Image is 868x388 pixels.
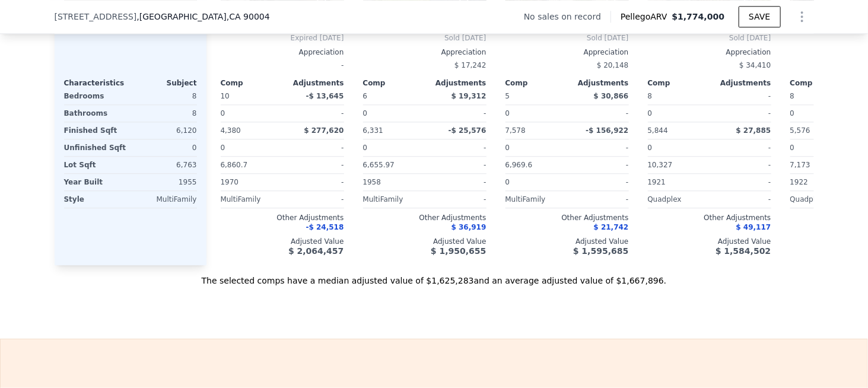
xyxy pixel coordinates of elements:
[597,61,628,69] span: $ 20,148
[648,237,771,246] div: Adjusted Value
[790,144,795,152] span: 0
[306,92,344,100] span: -$ 13,645
[716,246,771,256] span: $ 1,584,502
[285,105,344,122] div: -
[363,144,368,152] span: 0
[221,105,280,122] div: 0
[64,139,128,156] div: Unfinished Sqft
[64,78,131,88] div: Characteristics
[64,88,128,104] div: Bedrooms
[570,105,629,122] div: -
[648,33,771,43] span: Sold [DATE]
[221,126,241,135] span: 4,380
[712,191,771,208] div: -
[133,157,197,173] div: 6,763
[790,126,810,135] span: 5,576
[648,78,710,88] div: Comp
[133,139,197,156] div: 0
[285,139,344,156] div: -
[133,122,197,139] div: 6,120
[221,191,280,208] div: MultiFamily
[363,47,487,57] div: Appreciation
[648,174,707,190] div: 1921
[505,78,567,88] div: Comp
[363,33,487,43] span: Sold [DATE]
[285,191,344,208] div: -
[586,126,628,135] span: -$ 156,922
[790,92,795,100] span: 8
[363,174,422,190] div: 1958
[304,126,344,135] span: $ 277,620
[524,11,611,23] div: No sales on record
[790,174,850,190] div: 1922
[427,139,487,156] div: -
[712,174,771,190] div: -
[55,265,814,287] div: The selected comps have a median adjusted value of $1,625,283 and an average adjusted value of $1...
[306,223,344,231] span: -$ 24,518
[790,191,850,208] div: Quadplex
[221,144,225,152] span: 0
[64,191,128,208] div: Style
[136,11,269,23] span: , [GEOGRAPHIC_DATA]
[505,92,510,100] span: 5
[363,191,422,208] div: MultiFamily
[672,12,725,21] span: $1,774,000
[427,191,487,208] div: -
[505,47,629,57] div: Appreciation
[363,237,487,246] div: Adjusted Value
[288,246,344,256] span: $ 2,064,457
[790,161,810,169] span: 7,173
[570,174,629,190] div: -
[363,78,425,88] div: Comp
[712,157,771,173] div: -
[64,157,128,173] div: Lot Sqft
[505,174,565,190] div: 0
[712,139,771,156] div: -
[363,92,368,100] span: 6
[648,144,653,152] span: 0
[505,161,533,169] span: 6,969.6
[363,213,487,222] div: Other Adjustments
[363,126,383,135] span: 6,331
[64,105,128,122] div: Bathrooms
[739,61,771,69] span: $ 34,410
[505,237,629,246] div: Adjusted Value
[363,105,422,122] div: 0
[425,78,487,88] div: Adjustments
[452,223,487,231] span: $ 36,919
[454,61,486,69] span: $ 17,242
[221,161,248,169] span: 6,860.7
[221,33,344,43] span: Expired [DATE]
[282,78,344,88] div: Adjustments
[594,223,629,231] span: $ 21,742
[452,92,487,100] span: $ 19,312
[505,126,526,135] span: 7,578
[221,213,344,222] div: Other Adjustments
[570,139,629,156] div: -
[648,161,673,169] span: 10,327
[64,174,128,190] div: Year Built
[221,174,280,190] div: 1970
[505,191,565,208] div: MultiFamily
[594,92,629,100] span: $ 30,866
[427,105,487,122] div: -
[736,223,771,231] span: $ 49,117
[621,11,672,23] span: Pellego ARV
[570,157,629,173] div: -
[790,105,850,122] div: 0
[505,144,510,152] span: 0
[133,88,197,104] div: 8
[427,157,487,173] div: -
[739,6,780,27] button: SAVE
[573,246,628,256] span: $ 1,595,685
[133,105,197,122] div: 8
[712,88,771,104] div: -
[710,78,771,88] div: Adjustments
[505,213,629,222] div: Other Adjustments
[131,78,197,88] div: Subject
[648,126,668,135] span: 5,844
[55,11,137,23] span: [STREET_ADDRESS]
[505,33,629,43] span: Sold [DATE]
[221,237,344,246] div: Adjusted Value
[285,157,344,173] div: -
